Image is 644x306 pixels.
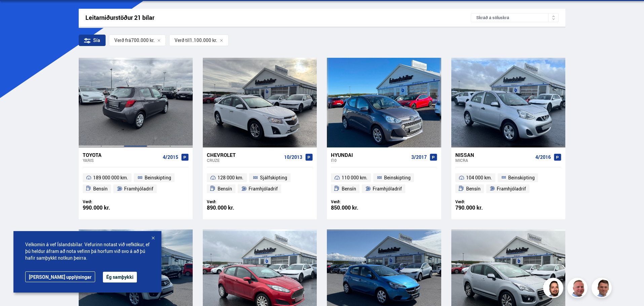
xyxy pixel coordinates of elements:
span: Framhjóladrif [373,185,402,193]
span: Beinskipting [508,174,535,182]
span: Bensín [93,185,108,193]
span: 10/2013 [284,155,302,160]
span: 189 000 000 km. [93,174,128,182]
button: Ég samþykki [103,272,137,282]
span: Framhjóladrif [249,185,278,193]
span: Framhjóladrif [497,185,526,193]
span: Bensín [218,185,232,193]
div: Skráð á söluskrá [471,13,559,22]
span: Sjálfskipting [260,174,287,182]
div: Verð: [331,199,384,204]
span: 4/2016 [535,155,551,160]
span: 3/2017 [411,155,427,160]
a: Toyota Yaris 4/2015 189 000 000 km. Beinskipting Bensín Framhjóladrif Verð: 990.000 kr. [79,147,193,219]
a: [PERSON_NAME] upplýsingar [25,271,95,282]
span: Verð til [175,38,190,43]
div: Yaris [83,158,160,163]
span: 110 000 km. [342,174,368,182]
span: 700.000 kr. [131,38,155,43]
span: 1.100.000 kr. [190,38,217,43]
div: Hyundai [331,152,408,158]
div: 990.000 kr. [83,205,136,211]
div: i10 [331,158,408,163]
img: FbJEzSuNWCJXmdc-.webp [593,279,613,299]
div: 890.000 kr. [207,205,260,211]
span: Bensín [466,185,481,193]
div: Toyota [83,152,160,158]
div: Nissan [455,152,533,158]
span: Beinskipting [384,174,411,182]
a: Hyundai i10 3/2017 110 000 km. Beinskipting Bensín Framhjóladrif Verð: 850.000 kr. [327,147,441,219]
div: Sía [79,35,106,46]
button: Opna LiveChat spjallviðmót [5,3,26,23]
div: Micra [455,158,533,163]
a: Chevrolet Cruze 10/2013 128 000 km. Sjálfskipting Bensín Framhjóladrif Verð: 890.000 kr. [203,147,317,219]
div: Verð: [455,199,508,204]
div: Verð: [83,199,136,204]
span: Bensín [342,185,356,193]
div: Chevrolet [207,152,281,158]
div: Cruze [207,158,281,163]
span: 4/2015 [163,155,178,160]
span: 128 000 km. [218,174,243,182]
div: 850.000 kr. [331,205,384,211]
span: 104 000 km. [466,174,492,182]
a: Nissan Micra 4/2016 104 000 km. Beinskipting Bensín Framhjóladrif Verð: 790.000 kr. [451,147,565,219]
span: Beinskipting [145,174,171,182]
span: Verð frá [114,38,131,43]
span: Framhjóladrif [124,185,153,193]
img: nhp88E3Fdnt1Opn2.png [544,279,564,299]
img: siFngHWaQ9KaOqBr.png [568,279,589,299]
div: Leitarniðurstöður 21 bílar [85,14,471,21]
div: Verð: [207,199,260,204]
span: Velkomin á vef Íslandsbílar. Vefurinn notast við vefkökur, ef þú heldur áfram að nota vefinn þá h... [25,241,150,261]
div: 790.000 kr. [455,205,508,211]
